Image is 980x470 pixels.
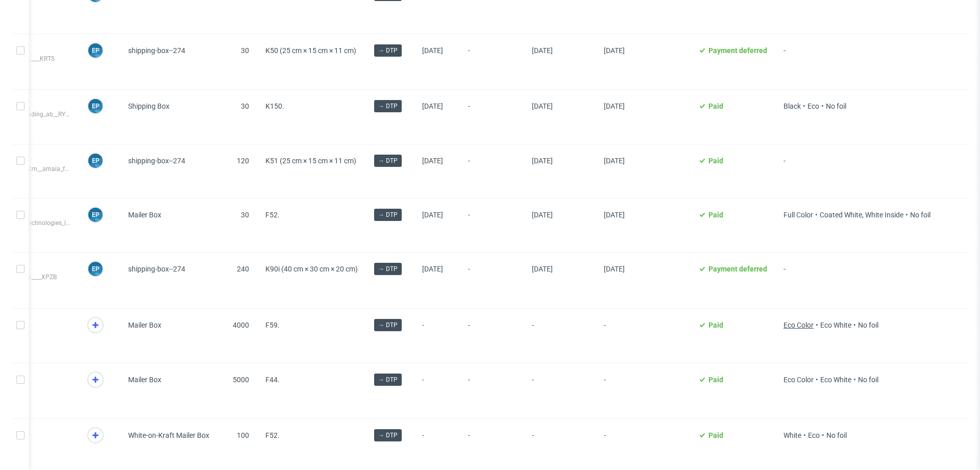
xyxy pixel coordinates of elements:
[708,157,723,165] span: Paid
[801,431,808,439] span: •
[820,321,851,329] span: Eco White
[604,265,625,273] span: [DATE]
[128,376,161,384] span: Mailer Box
[604,157,625,165] span: [DATE]
[422,376,452,406] span: -
[422,321,452,351] span: -
[237,431,249,439] span: 100
[783,46,943,77] span: -
[88,99,103,113] figcaption: EP
[604,211,625,219] span: [DATE]
[88,262,103,276] figcaption: EP
[468,211,516,240] span: -
[826,431,847,439] span: No foil
[910,211,930,219] span: No foil
[814,321,820,329] span: •
[532,431,587,460] span: -
[708,376,723,384] span: Paid
[813,211,820,219] span: •
[783,211,813,219] span: Full Color
[128,211,161,219] span: Mailer Box
[265,321,280,329] span: F59.
[378,210,398,219] span: → DTP
[265,376,280,384] span: F44.
[128,46,185,55] span: shipping-box--274
[820,431,826,439] span: •
[468,157,516,186] span: -
[241,46,249,55] span: 30
[378,46,398,55] span: → DTP
[808,431,820,439] span: Eco
[814,376,820,384] span: •
[826,102,846,110] span: No foil
[422,157,443,165] span: [DATE]
[820,211,903,219] span: Coated White, White Inside
[532,102,553,110] span: [DATE]
[241,102,249,110] span: 30
[265,46,356,55] span: K50 (25 cm × 15 cm × 11 cm)
[468,321,516,351] span: -
[708,211,723,219] span: Paid
[265,102,284,110] span: K150.
[819,102,826,110] span: •
[468,376,516,406] span: -
[708,46,767,55] span: Payment deferred
[604,431,682,460] span: -
[532,157,553,165] span: [DATE]
[422,431,452,460] span: -
[708,265,767,273] span: Payment deferred
[468,46,516,77] span: -
[241,211,249,219] span: 30
[237,157,249,165] span: 120
[88,43,103,58] figcaption: EP
[378,320,398,330] span: → DTP
[801,102,807,110] span: •
[265,211,280,219] span: F52.
[851,321,858,329] span: •
[532,376,587,406] span: -
[708,321,723,329] span: Paid
[128,102,169,110] span: Shipping Box
[128,157,185,165] span: shipping-box--274
[783,376,814,384] span: Eco Color
[265,265,358,273] span: K90i (40 cm × 30 cm × 20 cm)
[604,46,625,55] span: [DATE]
[783,265,943,295] span: -
[378,102,398,111] span: → DTP
[708,431,723,439] span: Paid
[128,265,185,273] span: shipping-box--274
[708,102,723,110] span: Paid
[604,321,682,351] span: -
[604,102,625,110] span: [DATE]
[378,156,398,165] span: → DTP
[532,211,553,219] span: [DATE]
[858,376,878,384] span: No foil
[783,431,801,439] span: White
[265,157,356,165] span: K51 (25 cm × 15 cm × 11 cm)
[468,102,516,131] span: -
[820,376,851,384] span: Eco White
[233,321,249,329] span: 4000
[237,265,249,273] span: 240
[128,321,161,329] span: Mailer Box
[532,265,553,273] span: [DATE]
[783,321,814,329] span: Eco Color
[468,431,516,460] span: -
[88,208,103,222] figcaption: EP
[858,321,878,329] span: No foil
[378,375,398,384] span: → DTP
[378,431,398,440] span: → DTP
[807,102,819,110] span: Eco
[128,431,209,439] span: White-on-Kraft Mailer Box
[851,376,858,384] span: •
[468,265,516,295] span: -
[422,211,443,219] span: [DATE]
[88,154,103,168] figcaption: EP
[604,376,682,406] span: -
[422,46,443,55] span: [DATE]
[233,376,249,384] span: 5000
[783,157,943,186] span: -
[422,102,443,110] span: [DATE]
[783,102,801,110] span: Black
[265,431,280,439] span: F52.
